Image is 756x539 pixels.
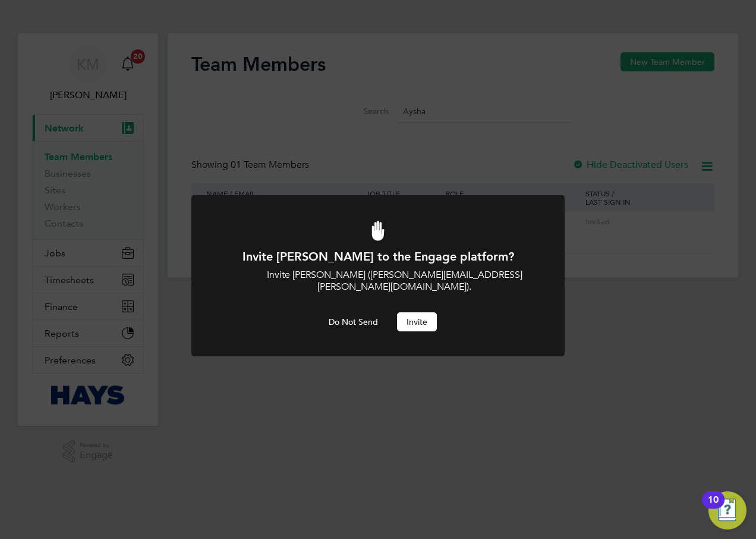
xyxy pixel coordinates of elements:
button: Do Not Send [319,312,388,331]
button: Open Resource Center, 10 new notifications [708,491,746,529]
button: Invite [397,312,437,331]
div: 10 [708,500,719,515]
p: Invite [PERSON_NAME] ([PERSON_NAME][EMAIL_ADDRESS][PERSON_NAME][DOMAIN_NAME]). [256,269,533,294]
h1: Invite [PERSON_NAME] to the Engage platform? [223,249,533,264]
